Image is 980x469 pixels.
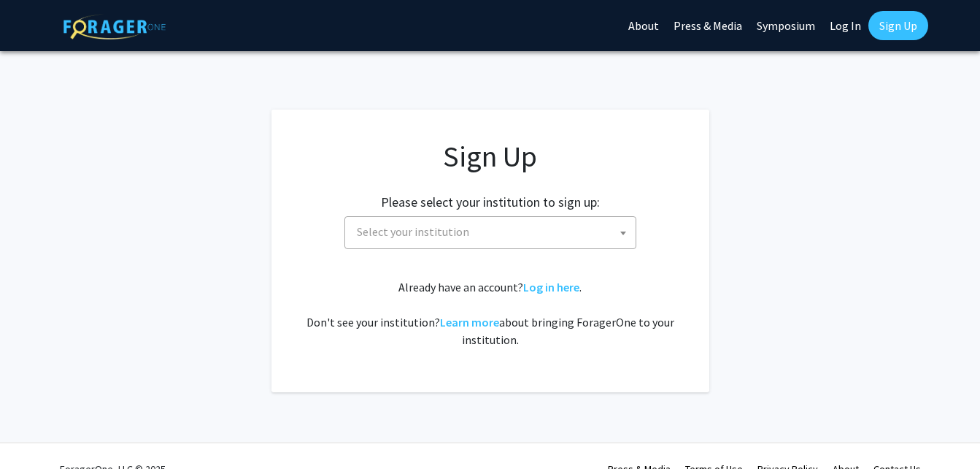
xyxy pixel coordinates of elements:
span: Select your institution [351,217,636,247]
span: Select your institution [357,224,469,239]
a: Learn more about bringing ForagerOne to your institution [440,315,499,329]
a: Sign Up [868,11,928,40]
h1: Sign Up [301,139,680,174]
a: Log in here [523,280,579,294]
div: Already have an account? . Don't see your institution? about bringing ForagerOne to your institut... [301,278,680,348]
span: Select your institution [344,216,636,249]
img: ForagerOne Logo [63,14,166,39]
h2: Please select your institution to sign up: [381,194,600,210]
